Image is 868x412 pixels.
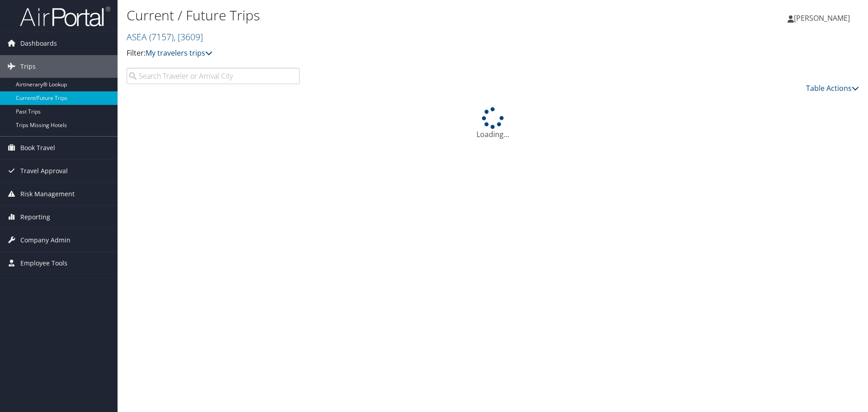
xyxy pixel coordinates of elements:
span: Book Travel [20,137,55,159]
h1: Current / Future Trips [127,6,615,25]
div: Loading... [127,107,859,140]
img: airportal-logo.png [20,6,110,27]
a: Table Actions [806,83,859,93]
a: ASEA [127,31,203,43]
span: Trips [20,55,36,78]
input: Search Traveler or Arrival City [127,68,300,84]
span: Employee Tools [20,252,67,275]
span: [PERSON_NAME] [794,13,850,23]
span: , [ 3609 ] [174,31,203,43]
span: Company Admin [20,229,71,251]
span: ( 7157 ) [149,31,174,43]
span: Travel Approval [20,160,68,182]
span: Risk Management [20,183,75,205]
a: My travelers trips [146,48,212,58]
span: Dashboards [20,32,57,55]
p: Filter: [127,47,615,59]
a: [PERSON_NAME] [788,5,859,32]
span: Reporting [20,206,50,228]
